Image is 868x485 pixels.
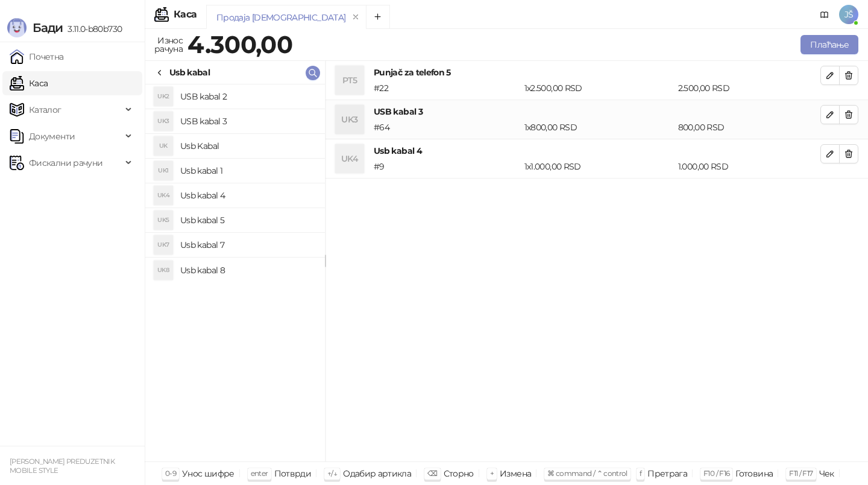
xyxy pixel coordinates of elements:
img: Logo [7,18,27,37]
h4: USB kabal 3 [374,105,820,118]
a: Почетна [10,45,64,69]
div: # 64 [371,121,522,134]
div: # 9 [371,160,522,173]
span: 0-9 [165,469,176,478]
span: Бади [33,21,63,35]
div: Сторно [444,466,474,481]
div: # 22 [371,81,522,95]
div: UK5 [154,211,173,230]
h4: USB kabal 3 [180,112,315,131]
button: Add tab [366,5,390,29]
span: + [490,469,494,478]
button: remove [348,12,363,22]
div: UK [154,136,173,156]
div: Usb kabal [169,66,210,79]
div: Измена [500,466,531,481]
div: 1.000,00 RSD [676,160,823,173]
div: Каса [174,10,197,19]
h4: Usb kabal 4 [374,144,820,157]
span: Документи [29,124,75,148]
div: UK7 [154,235,173,255]
span: enter [251,469,268,478]
h4: Usb kabal 8 [180,261,315,280]
a: Документација [815,5,834,24]
div: Продаја [DEMOGRAPHIC_DATA] [216,11,345,24]
div: UK4 [154,186,173,205]
div: PT5 [335,66,364,95]
h4: USB kabal 2 [180,87,315,106]
div: Унос шифре [182,466,234,481]
span: ⌫ [427,469,437,478]
div: Готовина [735,466,773,481]
span: F10 / F16 [703,469,729,478]
div: Чек [819,466,834,481]
div: UK2 [154,87,173,106]
span: ↑/↓ [327,469,337,478]
div: 800,00 RSD [676,121,823,134]
div: UK8 [154,261,173,280]
button: Плаћање [800,35,858,54]
h4: Usb kabal 4 [180,186,315,205]
strong: 4.300,00 [187,30,292,59]
div: 1 x 800,00 RSD [522,121,676,134]
span: ⌘ command / ⌃ control [547,469,627,478]
h4: Usb kabal 1 [180,161,315,180]
div: 1 x 1.000,00 RSD [522,160,676,173]
div: Одабир артикла [343,466,411,481]
div: UK1 [154,161,173,180]
span: Фискални рачуни [29,151,102,175]
h4: Usb kabal 5 [180,211,315,230]
h4: Punjač za telefon 5 [374,66,820,79]
div: Износ рачуна [152,33,185,57]
div: UK3 [335,105,364,134]
span: F11 / F17 [789,469,813,478]
div: grid [145,84,325,461]
a: Каса [10,71,48,95]
h4: Usb Kabal [180,136,315,156]
small: [PERSON_NAME] PREDUZETNIK MOBILE STYLE [10,457,115,475]
h4: Usb kabal 7 [180,235,315,255]
div: 1 x 2.500,00 RSD [522,81,676,95]
div: UK3 [154,112,173,131]
span: 3.11.0-b80b730 [63,24,122,34]
span: f [640,469,641,478]
div: UK4 [335,144,364,173]
span: Каталог [29,98,61,122]
div: Потврди [274,466,312,481]
div: 2.500,00 RSD [676,81,823,95]
span: JŠ [839,5,858,24]
div: Претрага [647,466,687,481]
